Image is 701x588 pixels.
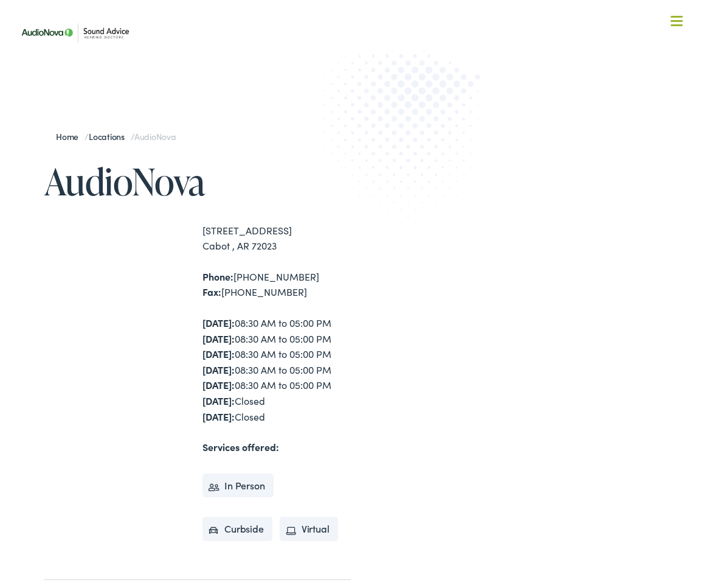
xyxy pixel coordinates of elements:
span: AudioNova [134,130,176,142]
strong: [DATE]: [202,363,235,376]
li: In Person [202,474,274,498]
strong: Phone: [202,270,233,283]
strong: [DATE]: [202,332,235,345]
strong: Fax: [202,285,221,298]
div: [STREET_ADDRESS] Cabot , AR 72023 [202,223,350,254]
strong: [DATE]: [202,410,235,423]
strong: Services offered: [202,440,279,453]
li: Virtual [280,517,338,541]
strong: [DATE]: [202,378,235,391]
div: [PHONE_NUMBER] [PHONE_NUMBER] [202,269,350,300]
li: Curbside [202,517,272,541]
strong: [DATE]: [202,316,235,329]
a: What We Offer [23,49,687,86]
div: 08:30 AM to 05:00 PM 08:30 AM to 05:00 PM 08:30 AM to 05:00 PM 08:30 AM to 05:00 PM 08:30 AM to 0... [202,315,350,424]
strong: [DATE]: [202,394,235,407]
h1: AudioNova [44,161,350,201]
strong: [DATE]: [202,347,235,360]
a: Home [56,130,85,142]
span: / / [56,130,176,142]
a: Locations [89,130,131,142]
